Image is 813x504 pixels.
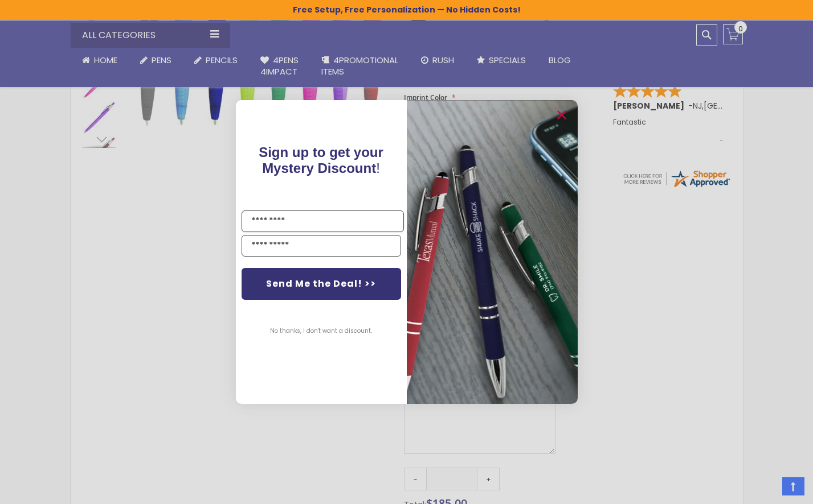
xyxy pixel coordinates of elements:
button: Send Me the Deal! >> [242,268,401,300]
span: ! [259,144,383,176]
button: No thanks, I don't want a discount. [264,317,378,345]
span: Sign up to get your Mystery Discount [259,144,383,176]
button: Close dialog [553,106,571,124]
img: pop-up-image [407,100,578,403]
